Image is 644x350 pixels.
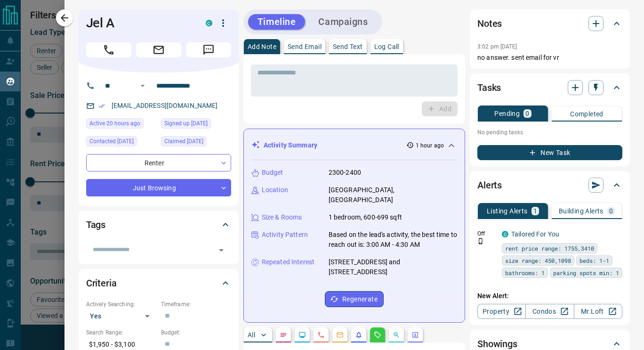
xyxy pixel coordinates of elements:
[161,136,231,149] div: Mon Aug 11 2025
[336,331,344,339] svg: Emails
[329,185,457,205] p: [GEOGRAPHIC_DATA], [GEOGRAPHIC_DATA]
[570,111,604,117] p: Completed
[511,230,559,238] a: Tailored For You
[477,145,622,160] button: New Task
[262,257,314,267] p: Repeated Interest
[186,42,231,57] span: Message
[329,168,361,178] p: 2300-2400
[374,43,399,50] p: Log Call
[98,103,105,109] svg: Email Verified
[161,118,231,131] div: Mon Jul 28 2025
[416,141,444,150] p: 1 hour ago
[502,231,508,237] div: condos.ca
[411,331,419,339] svg: Agent Actions
[374,331,381,339] svg: Requests
[477,80,501,95] h2: Tasks
[86,136,156,149] div: Mon Aug 11 2025
[298,331,306,339] svg: Lead Browsing Activity
[262,185,288,195] p: Location
[86,118,156,131] div: Mon Aug 11 2025
[280,331,287,339] svg: Notes
[393,331,400,339] svg: Opportunities
[86,16,192,31] h1: Jel A
[329,212,402,222] p: 1 bedroom, 600-699 sqft
[325,291,384,307] button: Regenerate
[89,119,140,128] span: Active 20 hours ago
[86,217,105,232] h2: Tags
[329,230,457,250] p: Based on the lead's activity, the best time to reach out is: 3:00 AM - 4:30 AM
[355,331,362,339] svg: Listing Alerts
[86,154,231,171] div: Renter
[164,119,208,128] span: Signed up [DATE]
[533,208,537,214] p: 1
[86,309,156,324] div: Yes
[161,328,231,337] p: Budget:
[580,256,609,265] span: beds: 1-1
[309,14,377,30] button: Campaigns
[248,43,276,50] p: Add Note
[136,42,181,57] span: Email
[86,300,156,309] p: Actively Searching:
[86,272,231,294] div: Criteria
[86,328,156,337] p: Search Range:
[89,137,134,146] span: Contacted [DATE]
[206,20,212,26] div: condos.ca
[477,16,502,31] h2: Notes
[477,12,622,35] div: Notes
[112,102,218,109] a: [EMAIL_ADDRESS][DOMAIN_NAME]
[215,244,228,257] button: Open
[262,168,283,178] p: Budget
[553,268,619,277] span: parking spots min: 1
[477,304,526,319] a: Property
[477,178,502,193] h2: Alerts
[505,256,571,265] span: size range: 450,1098
[262,230,308,240] p: Activity Pattern
[477,291,622,301] p: New Alert:
[477,125,622,139] p: No pending tasks
[559,208,604,214] p: Building Alerts
[164,137,203,146] span: Claimed [DATE]
[251,137,457,154] div: Activity Summary1 hour ago
[487,208,528,214] p: Listing Alerts
[86,213,231,236] div: Tags
[477,43,517,50] p: 3:02 pm [DATE]
[477,76,622,99] div: Tasks
[317,331,325,339] svg: Calls
[161,300,231,309] p: Timeframe:
[574,304,622,319] a: Mr.Loft
[525,110,529,117] p: 0
[248,14,306,30] button: Timeline
[609,208,613,214] p: 0
[86,42,131,57] span: Call
[264,140,317,150] p: Activity Summary
[86,276,117,291] h2: Criteria
[477,229,496,238] p: Off
[262,212,302,222] p: Size & Rooms
[248,332,255,338] p: All
[477,53,622,63] p: no answer. sent email for vr
[494,110,520,117] p: Pending
[137,80,148,91] button: Open
[505,268,545,277] span: bathrooms: 1
[288,43,322,50] p: Send Email
[86,179,231,196] div: Just Browsing
[525,304,574,319] a: Condos
[477,174,622,196] div: Alerts
[329,257,457,277] p: [STREET_ADDRESS] and [STREET_ADDRESS]
[333,43,363,50] p: Send Text
[477,238,484,244] svg: Push Notification Only
[505,244,594,253] span: rent price range: 1755,3410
